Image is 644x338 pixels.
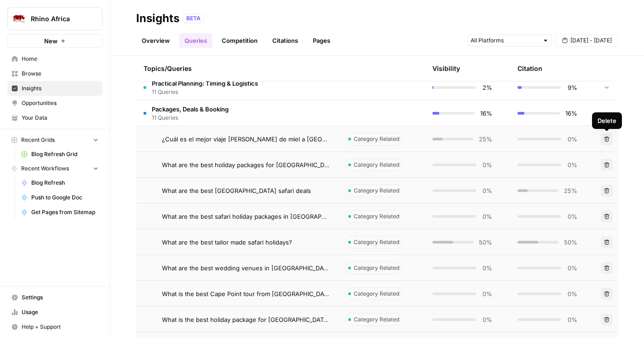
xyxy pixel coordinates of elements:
span: Push to Google Doc [31,193,98,202]
input: All Platforms [471,36,539,45]
a: Citations [267,33,304,48]
span: 0% [567,315,577,324]
a: Home [7,52,103,66]
span: New [44,36,57,46]
a: Overview [136,33,175,48]
button: [DATE] - [DATE] [556,35,618,47]
button: Recent Grids [7,133,103,147]
span: 25% [479,134,492,144]
a: Your Data [7,111,103,125]
span: Category Related [354,264,399,272]
span: 16% [565,109,577,118]
span: What are the best safari holiday packages in [GEOGRAPHIC_DATA]? [162,212,330,221]
span: [DATE] - [DATE] [570,36,612,45]
span: 0% [567,134,577,144]
span: What are the best tailor made safari holidays? [162,238,292,247]
span: 0% [482,160,492,169]
span: What is the best Cape Point tour from [GEOGRAPHIC_DATA]? [162,289,330,298]
a: Insights [7,81,103,96]
button: Recent Workflows [7,162,103,175]
button: Workspace: Rhino Africa [7,7,103,30]
span: 11 Queries [152,88,258,96]
span: Browse [22,70,98,78]
span: 0% [567,212,577,221]
span: Blog Refresh Grid [31,150,98,158]
span: Help + Support [22,323,98,331]
span: Usage [22,308,98,316]
span: 25% [564,186,577,195]
a: Pages [307,33,336,48]
span: What are the best wedding venues in [GEOGRAPHIC_DATA]? [162,263,330,273]
div: Topics/Queries [144,56,330,81]
span: What are the best [GEOGRAPHIC_DATA] safari deals [162,186,311,195]
div: Visibility [432,64,460,73]
span: 0% [567,160,577,169]
span: Category Related [354,135,399,143]
span: 16% [480,109,492,118]
span: Get Pages from Sitemap [31,208,98,216]
span: Practical Planning: Timing & Logistics [152,79,258,88]
span: Category Related [354,186,399,195]
span: 0% [482,186,492,195]
div: Citation [517,56,542,81]
span: Insights [22,84,98,93]
span: Recent Grids [21,136,55,144]
a: Usage [7,305,103,320]
button: Help + Support [7,320,103,334]
span: Recent Workflows [21,164,69,173]
span: What are the best holiday packages for [GEOGRAPHIC_DATA] [162,160,330,169]
a: Get Pages from Sitemap [17,205,103,220]
a: Competition [216,33,263,48]
span: Opportunities [22,99,98,107]
span: 0% [482,212,492,221]
span: 11 Queries [152,114,229,122]
span: 2% [482,83,492,92]
a: Blog Refresh [17,175,103,190]
span: Blog Refresh [31,179,98,187]
span: Category Related [354,212,399,221]
span: Category Related [354,161,399,169]
a: Push to Google Doc [17,190,103,205]
span: Home [22,55,98,63]
div: Insights [136,11,179,26]
a: Queries [179,33,213,48]
span: 0% [482,263,492,273]
div: Delete [598,116,616,125]
a: Blog Refresh Grid [17,147,103,162]
span: ¿Cuál es el mejor viaje [PERSON_NAME] de miel a [GEOGRAPHIC_DATA]? [162,134,330,144]
span: Category Related [354,290,399,298]
span: 50% [564,238,577,247]
span: 50% [479,238,492,247]
button: New [7,34,103,48]
img: Rhino Africa Logo [11,11,27,27]
a: Opportunities [7,96,103,111]
div: BETA [183,14,204,23]
span: Settings [22,293,98,302]
span: 0% [482,315,492,324]
a: Browse [7,66,103,81]
span: What is the best holiday package for [GEOGRAPHIC_DATA]? [162,315,330,324]
a: Settings [7,290,103,305]
span: Category Related [354,315,399,324]
span: 9% [567,83,577,92]
span: 0% [482,289,492,298]
span: Category Related [354,238,399,246]
span: Rhino Africa [31,14,86,23]
span: Packages, Deals & Booking [152,105,229,114]
span: 0% [567,289,577,298]
span: 0% [567,263,577,273]
span: Your Data [22,114,98,122]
